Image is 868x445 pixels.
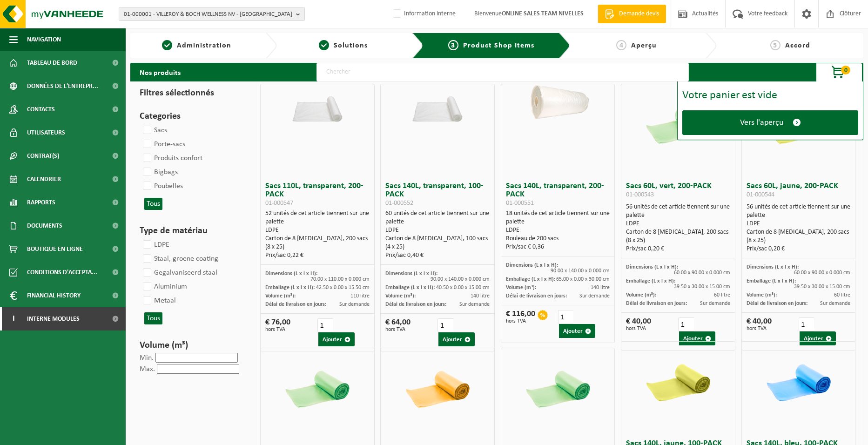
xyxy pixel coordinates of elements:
[265,327,290,332] span: hors TVA
[141,238,169,252] label: LDPE
[278,348,357,427] img: 01-000548
[747,182,851,201] h3: Sacs 60L, jaune, 200-PACK
[27,121,65,144] span: Utilisateurs
[398,84,477,124] img: 01-000552
[598,5,666,23] a: Demande devis
[834,292,850,298] span: 60 litre
[140,109,243,123] h3: Categories
[140,365,155,373] label: Max.
[551,268,610,274] span: 90.00 x 140.00 x 0.000 cm
[265,200,293,207] span: 01-000547
[27,98,55,121] span: Contacts
[639,84,718,163] img: 01-000543
[265,302,326,307] span: Délai de livraison en jours:
[130,63,190,81] h2: Nos produits
[626,182,730,201] h3: Sacs 60L, vert, 200-PACK
[785,42,810,49] span: Accord
[679,331,715,345] button: Ajouter
[140,338,243,352] h3: Volume (m³)
[626,292,656,298] span: Volume (m³):
[27,51,77,74] span: Tableau de bord
[385,318,410,332] div: € 64,00
[558,310,574,324] input: 1
[747,317,772,331] div: € 40,00
[506,235,610,243] div: Rouleau de 200 sacs
[318,332,355,346] button: Ajouter
[820,301,850,306] span: Sur demande
[265,293,296,299] span: Volume (m³):
[265,318,290,332] div: € 76,00
[471,293,490,299] span: 140 litre
[506,276,555,282] span: Emballage (L x l x H):
[316,285,370,290] span: 42.50 x 0.00 x 15.50 cm
[391,7,456,21] label: Information interne
[841,66,850,74] span: 0
[770,40,781,50] span: 5
[140,224,243,238] h3: Type de matériau
[141,151,202,165] label: Produits confort
[316,63,689,81] input: Chercher
[141,123,167,137] label: Sacs
[631,42,657,49] span: Aperçu
[119,7,305,21] button: 01-000001 - VILLEROY & BOCH WELLNESS NV - [GEOGRAPHIC_DATA]
[431,40,552,51] a: 3Product Shop Items
[265,271,317,276] span: Dimensions (L x l x H):
[506,310,535,324] div: € 116,00
[559,324,595,338] button: Ajouter
[759,342,838,421] img: 01-000555
[626,191,654,198] span: 01-000543
[747,203,851,253] div: 56 unités de cet article tiennent sur une palette
[518,348,598,427] img: 01-000553
[700,301,730,306] span: Sur demande
[506,263,558,268] span: Dimensions (L x l x H):
[575,40,698,51] a: 4Aperçu
[385,226,490,235] div: LDPE
[9,307,18,330] span: I
[747,292,777,298] span: Volume (m³):
[27,191,55,214] span: Rapports
[506,318,535,324] span: hors TVA
[265,285,315,290] span: Emballage (L x l x H):
[747,264,799,270] span: Dimensions (L x l x H):
[339,302,370,307] span: Sur demande
[626,228,730,245] div: Carton de 8 [MEDICAL_DATA], 200 sacs (8 x 25)
[27,307,80,330] span: Interne modules
[437,318,453,332] input: 1
[626,203,730,253] div: 56 unités de cet article tiennent sur une palette
[385,235,490,251] div: Carton de 8 [MEDICAL_DATA], 100 sacs (4 x 25)
[385,271,437,276] span: Dimensions (L x l x H):
[506,182,610,207] h3: Sacs 140L, transparent, 200-PACK
[506,293,567,299] span: Délai de livraison en jours:
[579,293,610,299] span: Sur demande
[278,84,357,124] img: 01-000547
[350,293,370,299] span: 110 litre
[506,226,610,235] div: LDPE
[747,326,772,331] span: hors TVA
[626,278,675,284] span: Emballage (L x l x H):
[799,317,814,331] input: 1
[506,243,610,251] div: Prix/sac € 0,36
[682,110,858,135] a: Vers l'aperçu
[506,200,534,207] span: 01-000551
[265,235,370,251] div: Carton de 8 [MEDICAL_DATA], 200 sacs (8 x 25)
[317,318,333,332] input: 1
[794,270,850,276] span: 60.00 x 90.00 x 0.000 cm
[747,245,851,253] div: Prix/sac 0,20 €
[265,209,370,260] div: 52 unités de cet article tiennent sur une palette
[27,144,59,168] span: Contrat(s)
[616,40,626,50] span: 4
[141,266,217,280] label: Gegalvaniseerd staal
[740,118,783,128] span: Vers l'aperçu
[626,301,687,306] span: Délai de livraison en jours:
[144,198,162,210] button: Tous
[800,331,836,345] button: Ajouter
[794,284,850,290] span: 39.50 x 30.00 x 15.00 cm
[27,168,61,191] span: Calendrier
[385,327,410,332] span: hors TVA
[141,165,178,179] label: Bigbags
[436,285,490,290] span: 40.50 x 0.00 x 15.00 cm
[27,74,98,98] span: Données de l'entrepr...
[506,209,610,251] div: 18 unités de cet article tiennent sur une palette
[626,317,651,331] div: € 40,00
[162,40,172,50] span: 1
